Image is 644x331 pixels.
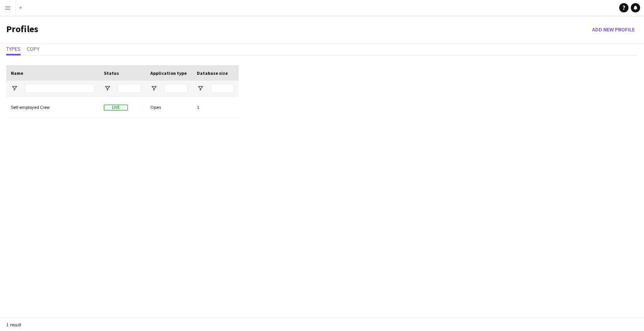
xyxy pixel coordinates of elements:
div: Open [146,97,192,118]
div: Self-employed Crew [6,97,99,118]
input: Status Filter Input [118,84,141,93]
input: Application type Filter Input [164,84,188,93]
span: Application type [150,70,187,76]
h1: Profiles [6,23,38,36]
input: Name Filter Input [25,84,95,93]
button: Add new Profile [589,23,638,36]
span: Copy [27,46,40,52]
span: Name [11,70,23,76]
button: Open Filter Menu [150,85,157,92]
span: Status [104,70,119,76]
div: 1 [192,97,239,118]
span: Types [6,46,21,52]
input: Database size Filter Input [211,84,234,93]
button: Open Filter Menu [104,85,111,92]
button: Open Filter Menu [11,85,18,92]
span: Database size [197,70,228,76]
button: Open Filter Menu [197,85,204,92]
span: Live [104,105,128,110]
